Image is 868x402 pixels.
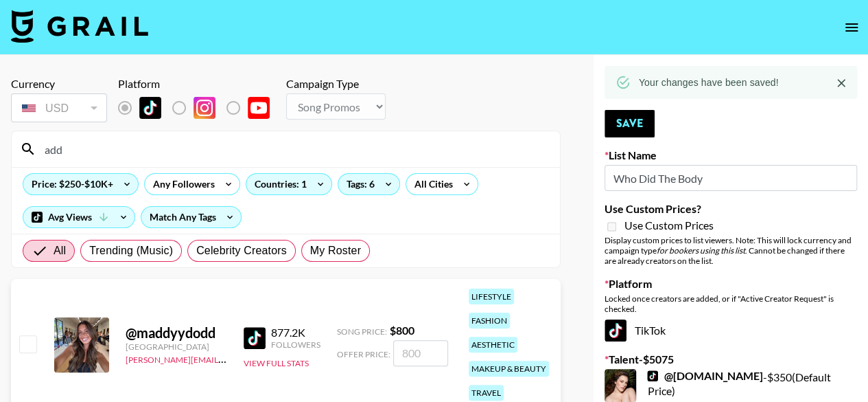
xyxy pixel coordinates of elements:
[126,352,329,365] a: [PERSON_NAME][EMAIL_ADDRESS][DOMAIN_NAME]
[14,96,104,120] div: USD
[831,73,852,93] button: Close
[89,243,173,259] span: Trending (Music)
[310,243,361,259] span: My Roster
[337,349,390,359] span: Offer Price:
[338,174,399,194] div: Tags: 6
[271,339,320,350] div: Followers
[248,97,270,119] img: YouTube
[271,326,320,339] div: 877.2K
[118,93,281,122] div: List locked to TikTok.
[657,245,745,256] em: for bookers using this list
[139,97,161,119] img: TikTok
[605,320,857,342] div: TikTok
[469,385,504,401] div: travel
[393,340,448,366] input: 800
[469,289,514,304] div: lifestyle
[118,77,281,91] div: Platform
[469,361,549,377] div: makeup & beauty
[23,207,134,227] div: Avg Views
[605,293,857,314] div: Locked once creators are added, or if "Active Creator Request" is checked.
[11,91,107,125] div: Remove selected talent to change your currency
[145,174,218,194] div: Any Followers
[605,320,626,342] img: TikTok
[469,337,517,353] div: aesthetic
[605,353,857,366] label: Talent - $ 5075
[126,324,227,342] div: @ maddyydodd
[390,324,414,337] strong: $ 800
[36,138,552,160] input: Search by User Name
[605,148,857,162] label: List Name
[624,219,714,232] span: Use Custom Prices
[337,326,387,337] span: Song Price:
[244,358,309,368] button: View Full Stats
[647,369,762,383] a: @[DOMAIN_NAME]
[23,174,138,194] div: Price: $250-$10K+
[647,370,658,381] img: TikTok
[469,313,510,328] div: fashion
[11,77,107,91] div: Currency
[639,70,779,95] div: Your changes have been saved!
[605,110,655,137] button: Save
[11,10,148,43] img: Grail Talent
[126,342,227,352] div: [GEOGRAPHIC_DATA]
[196,243,287,259] span: Celebrity Creators
[605,277,857,291] label: Platform
[605,202,857,216] label: Use Custom Prices?
[838,14,865,41] button: open drawer
[54,243,66,259] span: All
[286,77,386,91] div: Campaign Type
[406,174,456,194] div: All Cities
[193,97,215,119] img: Instagram
[244,327,266,349] img: TikTok
[246,174,331,194] div: Countries: 1
[141,207,241,227] div: Match Any Tags
[605,235,857,266] div: Display custom prices to list viewers. Note: This will lock currency and campaign type . Cannot b...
